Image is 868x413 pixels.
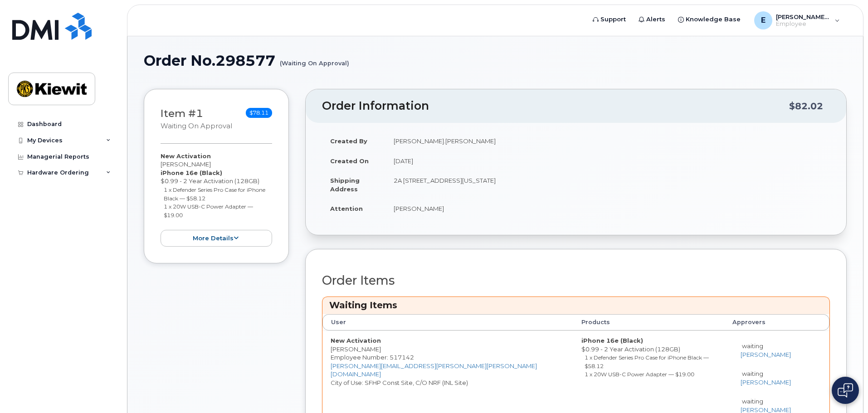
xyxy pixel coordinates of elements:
[741,379,791,386] a: [PERSON_NAME]
[161,108,232,131] h3: Item #1
[741,351,791,358] a: [PERSON_NAME]
[161,122,232,130] small: Waiting On Approval
[246,108,272,118] span: $78.11
[585,354,709,369] small: 1 x Defender Series Pro Case for iPhone Black — $58.12
[385,199,830,219] td: [PERSON_NAME]
[581,337,643,344] strong: iPhone 16e (Black)
[161,152,272,247] div: [PERSON_NAME] $0.99 - 2 Year Activation (128GB)
[385,170,830,199] td: 2A [STREET_ADDRESS][US_STATE]
[331,362,537,378] a: [PERSON_NAME][EMAIL_ADDRESS][PERSON_NAME][PERSON_NAME][DOMAIN_NAME]
[385,131,830,151] td: [PERSON_NAME].[PERSON_NAME]
[742,398,763,405] span: waiting
[331,337,381,344] strong: New Activation
[385,151,830,171] td: [DATE]
[161,230,272,247] button: more details
[330,137,367,145] strong: Created By
[144,53,847,68] h1: Order No.298577
[329,299,823,311] h3: Waiting Items
[322,274,830,287] h2: Order Items
[280,53,349,67] small: (Waiting On Approval)
[161,152,211,160] strong: New Activation
[164,203,253,219] small: 1 x 20W USB-C Power Adapter — $19.00
[330,157,369,165] strong: Created On
[838,383,853,398] img: Open chat
[164,186,265,202] small: 1 x Defender Series Pro Case for iPhone Black — $58.12
[789,97,823,115] div: $82.02
[724,314,813,330] th: Approvers
[322,100,789,112] h2: Order Information
[322,314,573,330] th: User
[331,354,414,361] span: Employee Number: 517142
[330,205,363,212] strong: Attention
[573,314,724,330] th: Products
[330,177,360,193] strong: Shipping Address
[742,342,763,350] span: waiting
[161,169,222,176] strong: iPhone 16e (Black)
[585,371,694,378] small: 1 x 20W USB-C Power Adapter — $19.00
[742,370,763,377] span: waiting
